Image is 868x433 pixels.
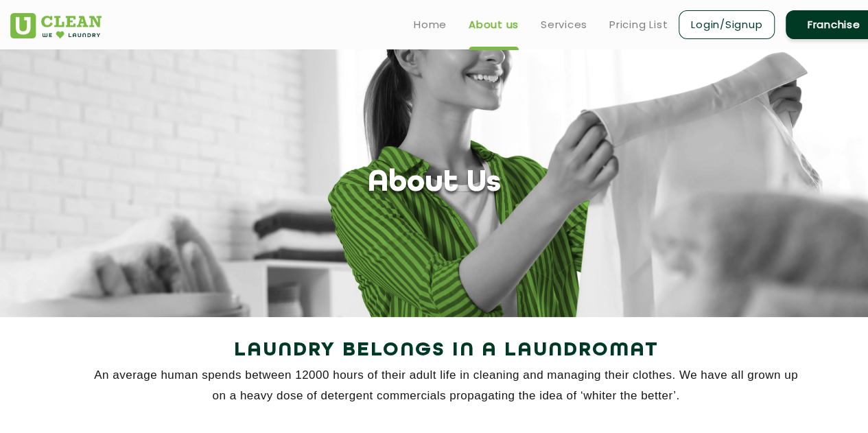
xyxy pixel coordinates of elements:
h1: About Us [368,166,501,201]
a: Services [541,16,587,33]
img: UClean Laundry and Dry Cleaning [10,13,102,38]
a: Login/Signup [679,10,775,39]
a: Pricing List [609,16,668,33]
a: Home [414,16,447,33]
a: About us [469,16,519,33]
